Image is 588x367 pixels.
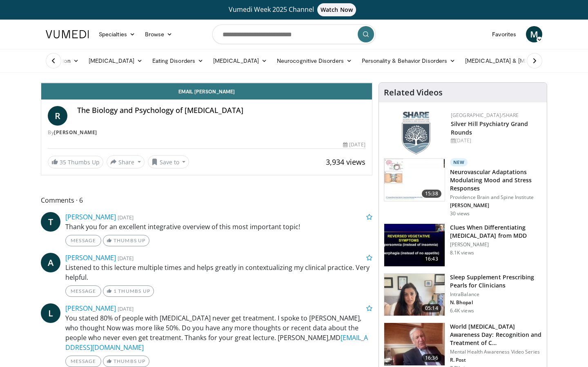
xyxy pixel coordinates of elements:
[41,303,60,323] a: L
[47,3,541,16] a: Vumedi Week 2025 ChannelWatch Now
[450,323,542,347] h3: World [MEDICAL_DATA] Awareness Day: Recognition and Treatment of C…
[103,285,154,297] a: 1 Thumbs Up
[46,30,89,38] img: VuMedi Logo
[84,53,147,69] a: [MEDICAL_DATA]
[272,53,357,69] a: Neurocognitive Disorders
[65,285,101,297] a: Message
[450,223,542,240] h3: Clues When Differentiating [MEDICAL_DATA] from MDD
[450,273,542,290] h3: Sleep Supplement Prescribing Pearls for Clinicians
[94,26,140,42] a: Specialties
[140,26,178,42] a: Browse
[147,53,208,69] a: Eating Disorders
[422,190,441,198] span: 15:38
[384,159,445,201] img: 4562edde-ec7e-4758-8328-0659f7ef333d.150x105_q85_crop-smart_upscale.jpg
[384,223,542,267] a: 16:43 Clues When Differentiating [MEDICAL_DATA] from MDD [PERSON_NAME] 8.1K views
[65,304,116,313] a: [PERSON_NAME]
[65,356,101,367] a: Message
[103,356,149,367] a: Thumbs Up
[450,357,542,363] p: R. Post
[402,112,430,155] img: f8aaeb6d-318f-4fcf-bd1d-54ce21f29e87.png.150x105_q85_autocrop_double_scale_upscale_version-0.2.png
[118,305,134,312] small: [DATE]
[103,235,149,246] a: Thumbs Up
[450,194,542,201] p: Providence Brain and Spine Institute
[54,129,97,136] a: [PERSON_NAME]
[451,137,540,144] div: [DATE]
[384,323,445,365] img: dad9b3bb-f8af-4dab-abc0-c3e0a61b252e.150x105_q85_crop-smart_upscale.jpg
[450,202,542,209] p: [PERSON_NAME]
[450,158,468,166] p: New
[451,120,528,136] a: Silver Hill Psychiatry Grand Rounds
[384,158,542,217] a: 15:38 New Neurovascular Adaptations Modulating Mood and Stress Responses Providence Brain and Spi...
[41,195,372,206] span: Comments 6
[118,254,134,262] small: [DATE]
[65,313,372,352] p: You stated 80% of people with [MEDICAL_DATA] never get treatment. I spoke to [PERSON_NAME], who t...
[65,253,116,262] a: [PERSON_NAME]
[77,106,365,115] h4: The Biology and Psychology of [MEDICAL_DATA]
[208,53,272,69] a: [MEDICAL_DATA]
[65,263,372,282] p: Listened to this lecture multiple times and helps greatly in contextualizing my clinical practice...
[450,291,542,298] p: IntraBalance
[422,354,441,362] span: 16:36
[450,241,542,248] p: [PERSON_NAME]
[384,88,443,97] h4: Related Videos
[65,235,101,246] a: Message
[343,141,365,148] div: [DATE]
[148,155,189,168] button: Save to
[450,307,474,314] p: 6.4K views
[114,288,117,294] span: 1
[450,299,542,306] p: N. Bhopal
[317,3,356,16] span: Watch Now
[41,253,60,272] a: A
[384,274,445,316] img: 38bb175e-6d6c-4ece-ba99-644c925e62de.150x105_q85_crop-smart_upscale.jpg
[118,214,134,221] small: [DATE]
[41,212,60,232] a: T
[384,224,445,266] img: a6520382-d332-4ed3-9891-ee688fa49237.150x105_q85_crop-smart_upscale.jpg
[487,26,521,42] a: Favorites
[60,158,66,166] span: 35
[450,349,542,355] p: Mental Health Awareness Video Series
[450,210,470,217] p: 30 views
[450,168,542,192] h3: Neurovascular Adaptations Modulating Mood and Stress Responses
[107,155,145,168] button: Share
[422,255,441,263] span: 16:43
[460,53,577,69] a: [MEDICAL_DATA] & [MEDICAL_DATA]
[48,129,365,136] div: By
[384,273,542,316] a: 05:14 Sleep Supplement Prescribing Pearls for Clinicians IntraBalance N. Bhopal 6.4K views
[422,304,441,312] span: 05:14
[357,53,460,69] a: Personality & Behavior Disorders
[48,106,67,126] a: R
[41,83,372,83] video-js: Video Player
[326,157,365,167] span: 3,934 views
[48,156,103,168] a: 35 Thumbs Up
[450,250,474,256] p: 8.1K views
[65,222,372,232] p: Thank you for an excellent integrative overview of this most important topic!
[212,24,376,44] input: Search topics, interventions
[451,112,519,119] a: [GEOGRAPHIC_DATA]/SHARE
[65,212,116,221] a: [PERSON_NAME]
[526,26,542,42] a: M
[41,83,372,99] a: Email [PERSON_NAME]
